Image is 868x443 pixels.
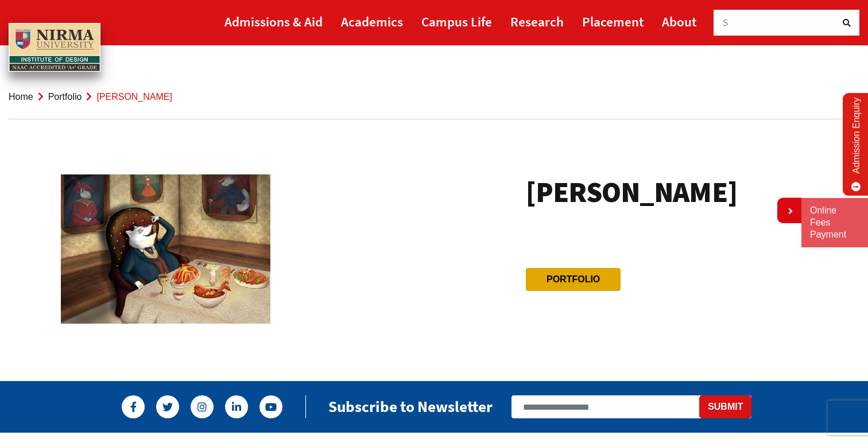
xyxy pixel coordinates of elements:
[224,9,323,34] a: Admissions & Aid
[341,9,403,34] a: Academics
[510,9,564,34] a: Research
[328,397,493,416] h2: Subscribe to Newsletter
[723,16,728,29] span: S
[662,9,696,34] a: About
[48,92,82,102] a: Portfolio
[9,92,33,102] a: Home
[9,75,859,119] nav: breadcrumb
[9,23,100,72] img: main_logo
[582,9,644,34] a: Placement
[96,92,172,102] span: [PERSON_NAME]
[810,205,859,240] a: Online Fees Payment
[699,395,751,418] button: Submit
[547,274,600,284] a: Portfolio
[526,174,737,211] h3: [PERSON_NAME]
[421,9,492,34] a: Campus Life
[61,174,270,324] img: Portfolio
